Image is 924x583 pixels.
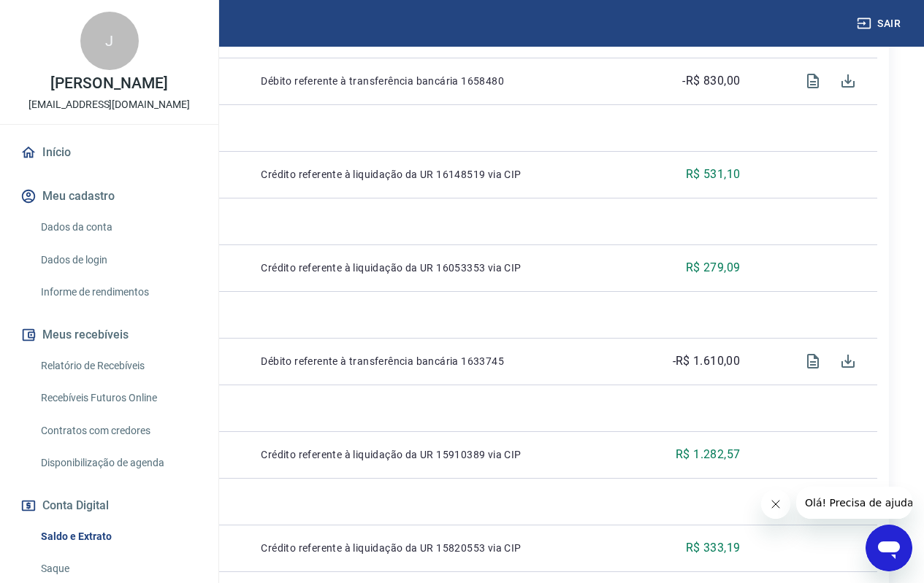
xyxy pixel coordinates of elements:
iframe: Fechar mensagem [761,490,790,519]
button: Conta Digital [18,490,201,522]
span: Download [831,63,866,99]
a: Recebíveis Futuros Online [35,383,201,413]
iframe: Mensagem da empresa [796,487,912,519]
a: Informe de rendimentos [35,277,201,307]
p: Crédito referente à liquidação da UR 16148519 via CIP [261,167,618,182]
a: Disponibilização de agenda [35,448,201,478]
p: R$ 1.282,57 [676,446,740,463]
a: Dados de login [35,245,201,275]
a: Relatório de Recebíveis [35,351,201,381]
p: -R$ 830,00 [682,72,740,90]
span: Visualizar [795,63,831,99]
p: R$ 333,19 [686,539,741,557]
p: R$ 279,09 [686,259,741,277]
iframe: Botão para abrir a janela de mensagens [866,525,912,571]
p: Débito referente à transferência bancária 1633745 [261,354,618,368]
div: J [80,12,139,70]
button: Sair [854,10,906,37]
p: Crédito referente à liquidação da UR 16053353 via CIP [261,260,618,275]
a: Dados da conta [35,212,201,242]
p: Crédito referente à liquidação da UR 15820553 via CIP [261,541,618,555]
a: Início [18,136,201,169]
button: Meus recebíveis [18,319,201,351]
p: [PERSON_NAME] [50,76,167,91]
span: Olá! Precisa de ajuda? [9,10,123,22]
a: Contratos com credores [35,416,201,446]
a: Saldo e Extrato [35,522,201,552]
p: Débito referente à transferência bancária 1658480 [261,74,618,88]
button: Meu cadastro [18,180,201,212]
p: -R$ 1.610,00 [673,352,741,370]
p: R$ 531,10 [686,166,741,183]
span: Download [831,344,866,379]
p: Crédito referente à liquidação da UR 15910389 via CIP [261,447,618,462]
span: Visualizar [795,344,831,379]
p: [EMAIL_ADDRESS][DOMAIN_NAME] [28,97,190,112]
